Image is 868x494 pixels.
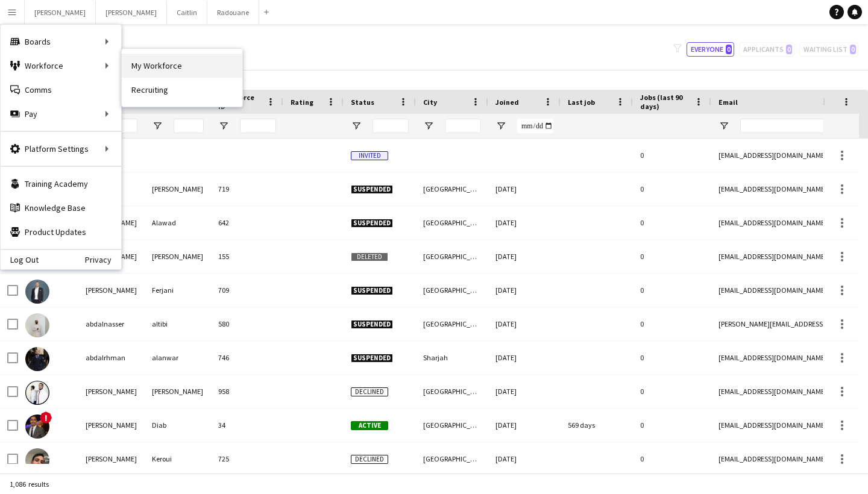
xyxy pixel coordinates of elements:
[122,54,242,78] a: My Workforce
[351,151,388,160] span: Invited
[145,408,211,442] div: Diab
[416,442,488,475] div: [GEOGRAPHIC_DATA]
[351,354,393,363] span: Suspended
[145,172,211,205] div: [PERSON_NAME]
[25,313,49,337] img: abdalnasser altibi
[1,78,121,102] a: Comms
[351,286,393,295] span: Suspended
[25,347,49,371] img: abdalrhman alanwar
[351,421,388,430] span: Active
[495,98,519,107] span: Joined
[1,30,121,54] div: Boards
[416,375,488,408] div: [GEOGRAPHIC_DATA]
[78,341,145,374] div: abdalrhman
[351,185,393,194] span: Suspended
[726,45,732,54] span: 0
[633,139,711,172] div: 0
[351,387,388,396] span: Declined
[687,42,734,57] button: Everyone0
[1,54,121,78] div: Workforce
[240,119,276,133] input: Workforce ID Filter Input
[122,78,242,102] a: Recruiting
[633,442,711,475] div: 0
[145,375,211,408] div: [PERSON_NAME]
[633,307,711,340] div: 0
[25,381,49,405] img: Abdel Jaleel Elsharief
[416,307,488,340] div: [GEOGRAPHIC_DATA]
[488,172,561,205] div: [DATE]
[719,120,729,131] button: Open Filter Menu
[633,408,711,442] div: 0
[445,119,481,133] input: City Filter Input
[25,448,49,472] img: Abdelghani Keroui
[488,274,561,307] div: [DATE]
[78,274,145,307] div: [PERSON_NAME]
[211,206,283,239] div: 642
[211,341,283,374] div: 746
[488,375,561,408] div: [DATE]
[1,220,121,244] a: Product Updates
[568,98,595,107] span: Last job
[145,274,211,307] div: Ferjani
[517,119,553,133] input: Joined Filter Input
[1,137,121,161] div: Platform Settings
[145,240,211,273] div: [PERSON_NAME]
[351,219,393,228] span: Suspended
[145,206,211,239] div: Alawad
[633,172,711,205] div: 0
[1,196,121,220] a: Knowledge Base
[416,172,488,205] div: [GEOGRAPHIC_DATA]
[488,307,561,340] div: [DATE]
[85,255,121,264] a: Privacy
[211,274,283,307] div: 709
[1,102,121,126] div: Pay
[351,98,374,107] span: Status
[207,1,259,24] button: Radouane
[25,280,49,304] img: Abdallah Ferjani
[351,455,388,464] span: Declined
[488,442,561,475] div: [DATE]
[488,240,561,273] div: [DATE]
[218,120,229,131] button: Open Filter Menu
[145,341,211,374] div: alanwar
[633,341,711,374] div: 0
[25,414,49,439] img: Abdel rahman Diab
[416,240,488,273] div: [GEOGRAPHIC_DATA]
[152,120,163,131] button: Open Filter Menu
[78,307,145,340] div: abdalnasser
[423,98,437,107] span: City
[351,320,393,329] span: Suspended
[211,240,283,273] div: 155
[145,307,211,340] div: altibi
[211,408,283,442] div: 34
[167,1,207,24] button: Caitlin
[174,119,204,133] input: Last Name Filter Input
[416,206,488,239] div: [GEOGRAPHIC_DATA]
[495,120,506,131] button: Open Filter Menu
[416,274,488,307] div: [GEOGRAPHIC_DATA]
[633,206,711,239] div: 0
[423,120,434,131] button: Open Filter Menu
[211,375,283,408] div: 958
[351,252,388,261] span: Deleted
[416,408,488,442] div: [GEOGRAPHIC_DATA]
[25,1,96,24] button: [PERSON_NAME]
[211,307,283,340] div: 580
[96,1,167,24] button: [PERSON_NAME]
[351,120,362,131] button: Open Filter Menu
[1,172,121,196] a: Training Academy
[488,408,561,442] div: [DATE]
[211,442,283,475] div: 725
[561,408,633,442] div: 569 days
[145,442,211,475] div: Keroui
[633,375,711,408] div: 0
[373,119,409,133] input: Status Filter Input
[488,206,561,239] div: [DATE]
[78,375,145,408] div: [PERSON_NAME]
[633,274,711,307] div: 0
[719,98,738,107] span: Email
[78,442,145,475] div: [PERSON_NAME]
[633,240,711,273] div: 0
[107,119,137,133] input: First Name Filter Input
[291,98,313,107] span: Rating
